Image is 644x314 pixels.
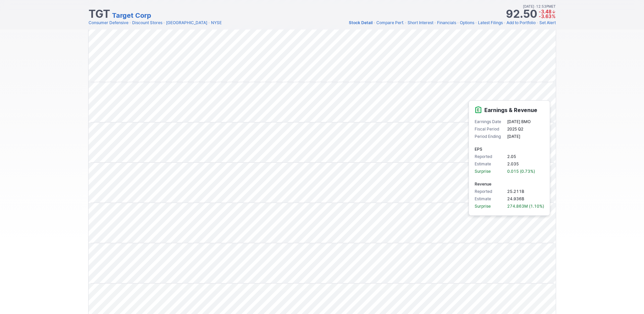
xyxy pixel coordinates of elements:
[211,19,222,26] a: NYSE
[405,19,407,26] span: •
[475,175,506,188] p: Revenue
[507,196,544,202] p: 24.936B
[475,188,506,195] p: Reported
[475,168,506,175] p: Surprise
[506,9,537,19] strong: 92.50
[166,19,207,26] a: [GEOGRAPHIC_DATA]
[373,19,376,26] span: •
[478,20,503,25] span: Latest Filings
[475,19,477,26] span: •
[475,118,506,125] p: Earnings Date
[89,9,110,19] h1: TGT
[475,161,506,167] p: Estimate
[349,20,373,25] span: Stock Detail
[539,19,556,26] a: Set Alert
[469,100,550,216] div: Event
[475,133,506,140] p: Period Ending
[507,168,544,175] p: 0.015 (0.73%)
[376,20,404,25] span: Compare Perf.
[475,141,506,153] p: EPS
[507,203,544,210] p: 274.863M (1.10%)
[457,19,459,26] span: •
[129,19,131,26] span: •
[437,19,456,26] a: Financials
[208,19,210,26] span: •
[539,9,551,14] span: -3.48
[503,19,506,26] span: •
[132,19,162,26] a: Discount Stores
[408,19,433,26] a: Short Interest
[475,203,506,210] p: Surprise
[552,13,555,19] span: %
[89,19,128,26] a: Consumer Defensive
[349,19,373,26] a: Stock Detail
[475,126,506,133] p: Fiscal Period
[523,3,556,9] span: [DATE] 12:53PM ET
[163,19,165,26] span: •
[434,19,436,26] span: •
[484,106,537,114] h4: Earnings & Revenue
[507,153,544,160] p: 2.05
[507,133,544,140] p: [DATE]
[507,126,544,133] p: 2025 Q2
[475,196,506,202] p: Estimate
[507,188,544,195] p: 25.211B
[536,19,539,26] span: •
[478,19,503,26] a: Latest Filings
[539,13,551,19] span: -3.63
[534,3,536,9] span: •
[507,161,544,167] p: 2.035
[506,19,536,26] a: Add to Portfolio
[376,19,404,26] a: Compare Perf.
[475,153,506,160] p: Reported
[507,118,544,125] p: [DATE] BMO
[460,19,474,26] a: Options
[112,11,151,20] a: Target Corp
